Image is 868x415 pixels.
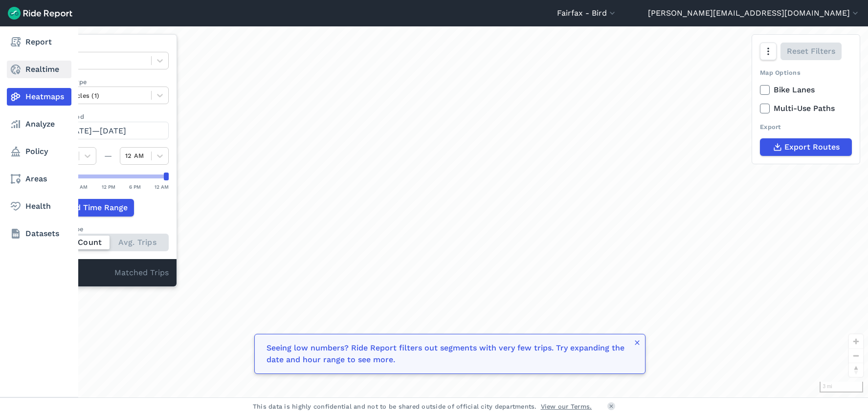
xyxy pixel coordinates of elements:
[7,88,71,106] a: Heatmaps
[75,182,88,191] div: 6 AM
[784,141,840,153] span: Export Routes
[648,7,860,19] button: [PERSON_NAME][EMAIL_ADDRESS][DOMAIN_NAME]
[47,77,169,87] label: Vehicle Type
[760,122,852,131] div: Export
[7,143,71,160] a: Policy
[7,170,71,188] a: Areas
[7,33,71,51] a: Report
[102,182,115,191] div: 12 PM
[7,197,71,215] a: Health
[760,84,852,96] label: Bike Lanes
[47,112,169,121] label: Data Period
[787,45,835,57] span: Reset Filters
[7,61,71,78] a: Realtime
[47,43,169,52] label: Data Type
[8,7,72,20] img: Ride Report
[96,150,120,162] div: —
[7,115,71,133] a: Analyze
[7,225,71,242] a: Datasets
[760,138,852,156] button: Export Routes
[155,182,169,191] div: 12 AM
[47,267,114,280] div: -
[66,126,126,135] span: [DATE]—[DATE]
[40,259,177,286] div: Matched Trips
[541,402,592,411] a: View our Terms.
[760,103,852,114] label: Multi-Use Paths
[47,224,169,234] div: Count Type
[129,182,141,191] div: 6 PM
[47,199,134,217] button: Add Time Range
[66,202,128,214] span: Add Time Range
[780,43,842,60] button: Reset Filters
[557,7,617,19] button: Fairfax - Bird
[760,68,852,77] div: Map Options
[47,122,169,139] button: [DATE]—[DATE]
[31,26,868,397] div: loading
